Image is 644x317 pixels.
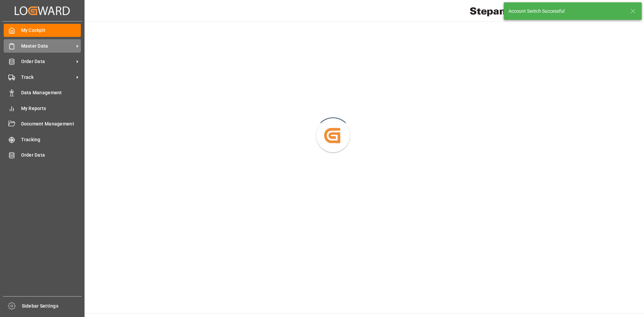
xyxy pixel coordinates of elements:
[470,5,519,17] img: Stepan_Company_logo.svg.png_1713531530.png
[22,303,82,310] span: Sidebar Settings
[4,102,81,115] a: My Reports
[4,117,81,130] a: Document Management
[4,24,81,37] a: My Cockpit
[21,89,81,96] span: Data Management
[21,27,81,34] span: My Cockpit
[21,74,74,81] span: Track
[508,8,624,15] div: Account Switch Successful
[4,133,81,146] a: Tracking
[4,149,81,162] a: Order Data
[21,136,81,143] span: Tracking
[21,120,81,127] span: Document Management
[21,58,74,65] span: Order Data
[4,86,81,99] a: Data Management
[21,105,81,112] span: My Reports
[21,43,74,50] span: Master Data
[21,152,81,159] span: Order Data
